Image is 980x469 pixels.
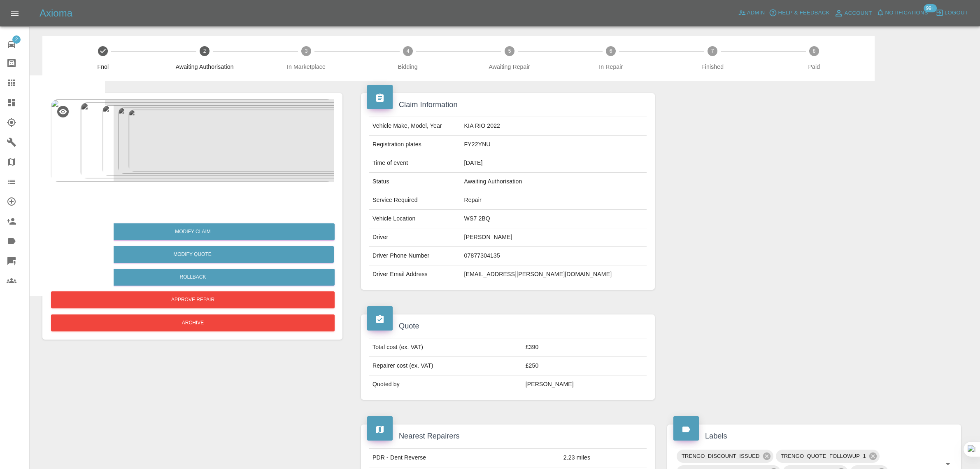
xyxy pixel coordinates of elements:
[12,35,21,44] span: 2
[736,7,767,19] a: Admin
[461,117,647,136] td: KIA RIO 2022
[461,136,647,154] td: FY22YNU
[522,375,647,394] td: [PERSON_NAME]
[767,7,831,19] button: Help & Feedback
[461,265,647,284] td: [EMAIL_ADDRESS][PERSON_NAME][DOMAIN_NAME]
[259,63,354,71] span: In Marketplace
[874,7,930,19] button: Notifications
[367,99,649,110] h4: Claim Information
[40,7,72,20] h5: Axioma
[369,136,461,154] td: Registration plates
[747,8,765,18] span: Admin
[54,185,80,211] img: qt_1SAS3HA4aDea5wMjgF8KO9ta
[845,9,872,18] span: Account
[461,228,647,247] td: [PERSON_NAME]
[766,63,861,71] span: Paid
[51,99,334,182] img: 810c5ce5-2435-4eb0-8c49-3ea1840e838c
[776,450,880,463] div: TRENGO_QUOTE_FOLLOWUP_1
[369,375,522,394] td: Quoted by
[369,154,461,173] td: Time of event
[56,63,151,71] span: Fnol
[933,7,970,19] button: Logout
[369,247,461,265] td: Driver Phone Number
[461,247,647,265] td: 07877304135
[51,223,335,240] a: Modify Claim
[360,63,455,71] span: Bidding
[924,4,937,12] span: 99+
[369,357,522,375] td: Repairer cost (ex. VAT)
[610,48,612,54] text: 6
[369,265,461,284] td: Driver Email Address
[665,63,760,71] span: Finished
[711,48,714,54] text: 7
[677,451,765,461] span: TRENGO_DISCOUNT_ISSUED
[367,321,649,332] h4: Quote
[369,173,461,191] td: Status
[461,173,647,191] td: Awaiting Authorisation
[5,3,25,23] button: Open drawer
[369,117,461,136] td: Vehicle Make, Model, Year
[367,431,649,442] h4: Nearest Repairers
[813,48,816,54] text: 8
[945,8,968,18] span: Logout
[369,448,560,467] td: PDR - Dent Reverse
[369,338,522,357] td: Total cost (ex. VAT)
[778,8,829,18] span: Help & Feedback
[157,63,252,71] span: Awaiting Authorisation
[305,48,308,54] text: 3
[406,48,409,54] text: 4
[461,210,647,228] td: WS7 2BQ
[203,48,206,54] text: 2
[673,431,955,442] h4: Labels
[832,7,874,20] a: Account
[563,63,659,71] span: In Repair
[461,191,647,210] td: Repair
[885,8,928,18] span: Notifications
[51,269,335,286] button: Rollback
[51,291,335,308] button: Approve Repair
[522,338,647,357] td: £390
[51,314,335,331] button: Archive
[677,450,773,463] div: TRENGO_DISCOUNT_ISSUED
[369,210,461,228] td: Vehicle Location
[462,63,557,71] span: Awaiting Repair
[522,357,647,375] td: £250
[369,191,461,210] td: Service Required
[776,451,871,461] span: TRENGO_QUOTE_FOLLOWUP_1
[51,246,334,263] button: Modify Quote
[461,154,647,173] td: [DATE]
[369,228,461,247] td: Driver
[560,448,647,467] td: 2.23 miles
[508,48,511,54] text: 5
